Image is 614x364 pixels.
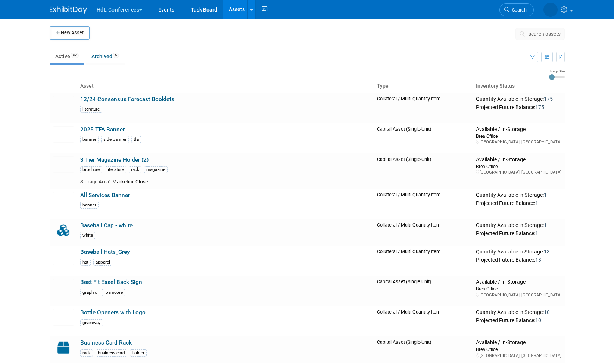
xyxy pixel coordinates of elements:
div: Projected Future Balance: [476,199,561,207]
div: Quantity Available in Storage: [476,309,561,316]
div: Available / In-Storage [476,126,561,133]
div: side banner [101,136,129,143]
div: [GEOGRAPHIC_DATA], [GEOGRAPHIC_DATA] [476,169,561,175]
a: Baseball Cap - white [80,222,133,229]
a: Archived6 [86,49,125,63]
span: 1 [544,192,547,198]
div: giveaway [80,319,103,326]
td: Capital Asset (Single-Unit) [374,153,473,189]
div: Brea Office [476,346,561,352]
td: Collateral / Multi-Quantity Item [374,306,473,336]
span: 1 [544,222,547,228]
th: Asset [77,80,374,93]
div: Quantity Available in Storage: [476,249,561,255]
a: 2025 TFA Banner [80,126,125,133]
td: Collateral / Multi-Quantity Item [374,246,473,276]
div: Available / In-Storage [476,156,561,163]
img: Collateral-Icon-2.png [53,222,74,239]
td: Collateral / Multi-Quantity Item [374,93,473,123]
span: 13 [544,249,550,255]
a: Best Fit Easel Back Sign [80,279,142,286]
a: Search [480,3,515,16]
span: Storage Area: [80,179,110,184]
div: literature [80,106,102,113]
div: business card [96,349,127,357]
img: ExhibitDay [50,6,87,14]
span: 1 [535,230,538,236]
span: 13 [535,257,541,263]
span: 1 [535,200,538,206]
td: Capital Asset (Single-Unit) [374,123,473,153]
div: [GEOGRAPHIC_DATA], [GEOGRAPHIC_DATA] [476,353,561,358]
span: 175 [535,104,544,110]
span: 175 [544,96,553,102]
div: Brea Office [476,286,561,292]
a: Baseball Hats_Grey [80,249,130,255]
a: 3 Tier Magazine Holder (2) [80,156,149,163]
div: tfa [131,136,141,143]
img: Capital-Asset-Icon-2.png [53,339,74,356]
button: search assets [515,28,565,40]
a: Active92 [50,49,84,63]
div: Brea Office [476,133,561,139]
div: Available / In-Storage [476,279,561,286]
th: Type [374,80,473,93]
span: Search [490,7,508,13]
td: Marketing Closet [110,177,371,186]
span: 10 [544,309,550,315]
div: magazine [144,166,168,173]
span: search assets [529,31,561,37]
div: Quantity Available in Storage: [476,192,561,199]
a: All Services Banner [80,192,130,199]
div: Available / In-Storage [476,339,561,346]
div: graphic [80,289,99,296]
div: [GEOGRAPHIC_DATA], [GEOGRAPHIC_DATA] [476,139,561,145]
span: 10 [535,317,541,323]
a: Bottle Openers with Logo [80,309,146,316]
span: 6 [113,53,119,58]
div: brochure [80,166,102,173]
div: [GEOGRAPHIC_DATA], [GEOGRAPHIC_DATA] [476,292,561,298]
div: Projected Future Balance: [476,229,561,237]
td: Collateral / Multi-Quantity Item [374,189,473,219]
td: Collateral / Multi-Quantity Item [374,219,473,246]
button: New Asset [50,26,90,40]
div: foamcore [102,289,125,296]
div: Quantity Available in Storage: [476,222,561,229]
div: Projected Future Balance: [476,103,561,111]
div: rack [80,349,93,357]
div: literature [105,166,126,173]
td: Capital Asset (Single-Unit) [374,336,473,363]
div: holder [130,349,147,357]
div: apparel [93,259,112,266]
img: Polly Tracy [524,4,558,12]
div: hat [80,259,91,266]
div: Projected Future Balance: [476,255,561,264]
div: white [80,232,95,239]
div: Projected Future Balance: [476,316,561,324]
div: rack [129,166,141,173]
a: Business Card Rack [80,339,132,346]
a: 12/24 Consensus Forecast Booklets [80,96,174,103]
div: Brea Office [476,163,561,169]
div: banner [80,202,99,209]
div: banner [80,136,99,143]
div: Image Size [549,69,565,74]
span: 92 [71,53,79,58]
td: Capital Asset (Single-Unit) [374,276,473,306]
div: Quantity Available in Storage: [476,96,561,103]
